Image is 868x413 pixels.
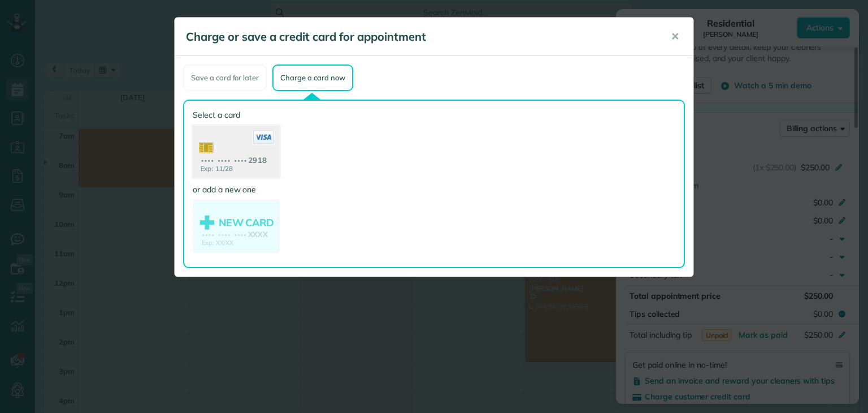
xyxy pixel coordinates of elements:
div: Save a card for later [183,64,267,91]
span: ✕ [671,30,679,43]
div: Charge a card now [272,64,353,91]
label: or add a new one [193,184,280,195]
label: Select a card [193,109,280,121]
h5: Charge or save a credit card for appointment [186,29,655,45]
